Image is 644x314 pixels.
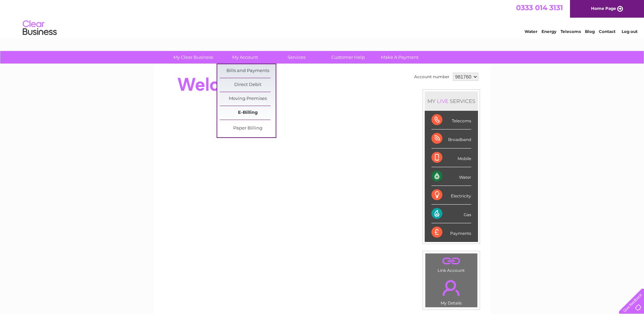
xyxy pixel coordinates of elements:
[220,64,276,78] a: Bills and Payments
[427,276,476,300] a: .
[220,122,276,135] a: Paper Billing
[162,4,483,33] div: Clear Business is a trading name of Verastar Limited (registered in [GEOGRAPHIC_DATA] No. 3667643...
[431,129,471,148] div: Broadband
[599,29,615,34] a: Contact
[372,51,428,64] a: Make A Payment
[431,205,471,223] div: Gas
[622,29,638,34] a: Log out
[541,29,556,34] a: Energy
[425,253,478,275] td: Link Account
[165,51,221,64] a: My Clear Business
[525,29,537,34] a: Water
[220,92,276,106] a: Moving Premises
[431,167,471,186] div: Water
[220,78,276,92] a: Direct Debit
[431,149,471,167] div: Mobile
[217,51,273,64] a: My Account
[436,98,450,104] div: LIVE
[220,106,276,120] a: E-Billing
[431,223,471,242] div: Payments
[269,51,325,64] a: Services
[425,91,478,111] div: MY SERVICES
[431,111,471,129] div: Telecoms
[320,51,376,64] a: Customer Help
[425,274,478,308] td: My Details
[412,71,451,83] td: Account number
[22,18,57,38] img: logo.png
[560,29,581,34] a: Telecoms
[585,29,595,34] a: Blog
[516,3,563,12] a: 0333 014 3131
[431,186,471,205] div: Electricity
[427,255,476,267] a: .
